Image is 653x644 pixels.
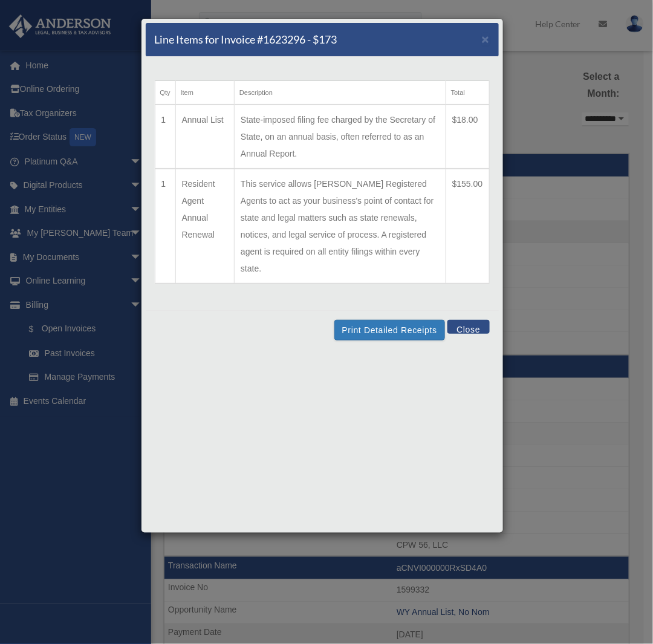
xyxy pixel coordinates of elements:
[235,169,446,284] td: This service allows [PERSON_NAME] Registered Agents to act as your business's point of contact fo...
[155,81,175,105] th: Qty
[482,32,490,46] span: ×
[446,81,489,105] th: Total
[155,32,337,47] h5: Line Items for Invoice #1623296 - $173
[446,169,489,284] td: $155.00
[235,81,446,105] th: Description
[175,169,234,284] td: Resident Agent Annual Renewal
[447,320,489,334] button: Close
[334,320,445,340] button: Print Detailed Receipts
[235,105,446,169] td: State-imposed filing fee charged by the Secretary of State, on an annual basis, often referred to...
[155,105,175,169] td: 1
[155,169,175,284] td: 1
[482,33,490,45] button: Close
[446,105,489,169] td: $18.00
[175,105,234,169] td: Annual List
[175,81,234,105] th: Item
